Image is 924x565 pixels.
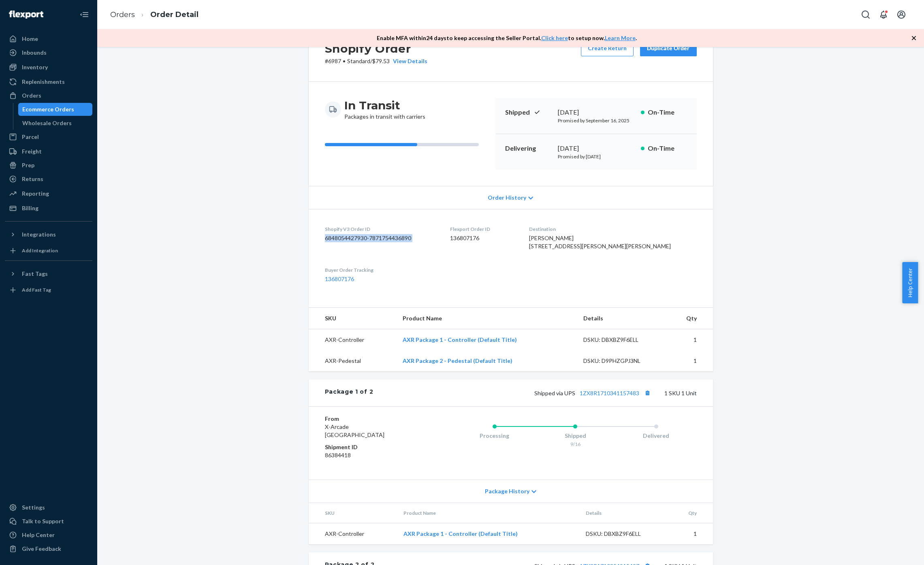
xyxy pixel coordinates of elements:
div: Fast Tags [22,270,48,278]
a: Talk to Support [5,515,92,528]
td: 1 [668,523,713,545]
dd: 6848054427930-7871754436890 [325,234,437,242]
p: Enable MFA within 24 days to keep accessing the Seller Portal. to setup now. . [377,34,637,42]
dd: 136807176 [450,234,516,242]
a: Settings [5,501,92,514]
span: • [343,58,346,64]
button: Open account menu [893,6,909,23]
div: Integrations [22,230,56,239]
button: Give Feedback [5,542,92,555]
img: Flexport logo [9,11,43,19]
dt: Flexport Order ID [450,226,516,232]
button: Duplicate Order [640,40,697,56]
div: Shipped [535,432,616,440]
dd: 86384418 [325,451,422,459]
a: Billing [5,202,92,215]
th: Details [579,503,668,523]
a: Ecommerce Orders [18,103,93,116]
div: Wholesale Orders [22,119,72,127]
a: Inbounds [5,46,92,59]
div: Billing [22,204,38,212]
p: On-Time [648,144,687,153]
div: Help Center [22,531,55,539]
td: 1 [666,350,713,371]
dt: From [325,415,422,423]
div: Packages in transit with carriers [344,98,425,121]
a: Add Integration [5,244,92,257]
a: Reporting [5,187,92,200]
div: Ecommerce Orders [22,105,74,113]
div: [DATE] [558,108,634,117]
span: Standard [347,58,370,64]
button: Integrations [5,228,92,241]
div: Package 1 of 2 [325,388,373,398]
p: On-Time [648,108,687,117]
span: Shipped via UPS [534,390,653,397]
a: Replenishments [5,75,92,88]
td: AXR-Controller [309,523,397,545]
p: Shipped [505,108,551,117]
span: Order History [488,194,526,202]
div: DSKU: DBXBZ9F6ELL [583,336,659,344]
a: Prep [5,159,92,172]
div: Add Fast Tag [22,286,51,293]
h3: In Transit [344,98,425,113]
dt: Destination [529,226,697,232]
dt: Shopify V3 Order ID [325,226,437,232]
button: Close Navigation [76,6,92,23]
button: Fast Tags [5,267,92,280]
div: Talk to Support [22,517,64,525]
th: Product Name [397,503,579,523]
dt: Shipment ID [325,443,422,451]
button: Open notifications [875,6,892,23]
div: Give Feedback [22,545,61,553]
a: Add Fast Tag [5,284,92,296]
div: Reporting [22,190,49,198]
div: DSKU: D9PHZGPJ3NL [583,357,659,365]
a: AXR Package 2 - Pedestal (Default Title) [403,357,512,364]
div: [DATE] [558,144,634,153]
div: Home [22,35,38,43]
div: 1 SKU 1 Unit [373,388,696,398]
ol: breadcrumbs [104,3,205,27]
a: Learn More [605,34,636,41]
a: Orders [5,89,92,102]
button: Create Return [581,40,634,56]
th: Details [577,308,666,329]
div: Replenishments [22,78,65,86]
div: Duplicate Order [647,44,690,52]
div: Processing [454,432,535,440]
a: Home [5,32,92,45]
td: AXR-Pedestal [309,350,397,371]
div: DSKU: DBXBZ9F6ELL [586,530,662,538]
div: Prep [22,161,34,169]
div: 9/16 [535,441,616,448]
div: Returns [22,175,43,183]
td: 1 [666,329,713,351]
a: 1ZX8R1710341157483 [580,390,639,397]
button: Help Center [902,262,918,303]
th: Qty [666,308,713,329]
th: SKU [309,308,397,329]
h2: Shopify Order [325,40,427,57]
th: Product Name [396,308,576,329]
th: SKU [309,503,397,523]
a: Orders [110,10,135,19]
div: Inventory [22,63,48,71]
button: Open Search Box [858,6,874,23]
div: Orders [22,92,41,100]
div: Delivered [616,432,697,440]
span: [PERSON_NAME] [STREET_ADDRESS][PERSON_NAME][PERSON_NAME] [529,235,671,249]
a: Returns [5,173,92,185]
a: 136807176 [325,275,354,282]
a: Click here [541,34,568,41]
a: Help Center [5,529,92,542]
th: Qty [668,503,713,523]
a: Parcel [5,130,92,143]
p: Promised by [DATE] [558,153,634,160]
button: View Details [390,57,427,65]
p: Delivering [505,144,551,153]
td: AXR-Controller [309,329,397,351]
